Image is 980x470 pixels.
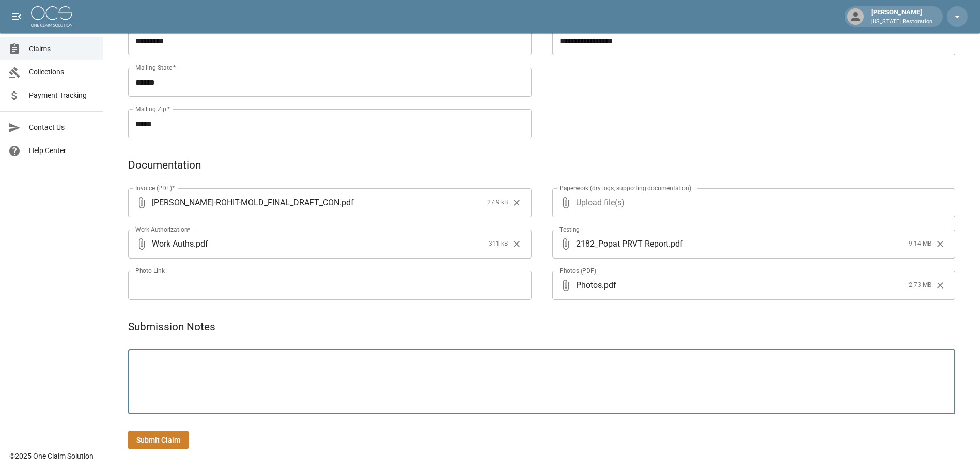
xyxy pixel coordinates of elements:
span: 2.73 MB [909,280,931,291]
span: . pdf [339,196,354,208]
button: Clear [509,195,524,210]
label: Photos (PDF) [559,266,596,275]
span: Claims [29,43,95,54]
button: open drawer [6,6,27,27]
span: 9.14 MB [909,239,931,249]
label: Testing [559,225,580,234]
span: Payment Tracking [29,90,95,101]
button: Clear [509,236,524,252]
label: Work Authorization* [135,225,191,234]
span: . pdf [602,279,616,291]
button: Submit Claim [128,431,189,450]
label: Paperwork (dry logs, supporting documentation) [559,184,691,192]
span: 2182_Popat PRVT Report [576,238,668,250]
div: © 2025 One Claim Solution [9,451,94,461]
label: Photo Link [135,266,165,275]
button: Clear [932,278,948,293]
img: ocs-logo-white-transparent.png [31,6,72,27]
button: Clear [932,236,948,252]
span: 27.9 kB [487,198,508,208]
span: Contact Us [29,122,95,133]
label: Mailing Zip [135,104,170,113]
label: Invoice (PDF)* [135,184,175,192]
span: . pdf [668,238,683,250]
span: Upload file(s) [576,188,928,217]
span: . pdf [194,238,208,250]
span: Photos [576,279,602,291]
span: Work Auths [152,238,194,250]
p: [US_STATE] Restoration [871,18,932,26]
span: [PERSON_NAME]-ROHIT-MOLD_FINAL_DRAFT_CON [152,196,339,208]
span: Collections [29,67,95,78]
span: 311 kB [489,239,508,249]
span: Help Center [29,145,95,156]
div: [PERSON_NAME] [867,7,937,26]
label: Mailing State [135,63,176,72]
